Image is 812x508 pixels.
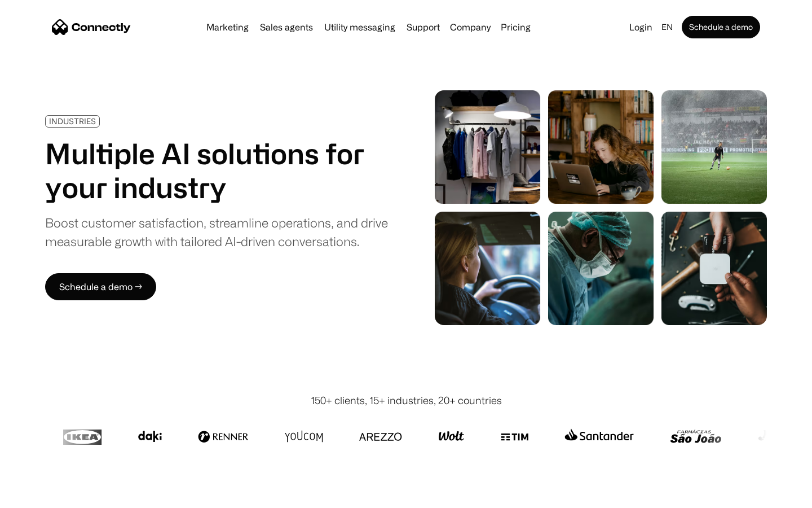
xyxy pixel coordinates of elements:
a: Schedule a demo [682,16,760,38]
a: Login [625,19,657,35]
div: en [661,19,673,35]
ul: Language list [23,488,68,504]
a: Marketing [202,23,253,32]
h1: Multiple AI solutions for your industry [45,137,388,204]
aside: Language selected: English [11,487,68,504]
div: Boost customer satisfaction, streamline operations, and drive measurable growth with tailored AI-... [45,213,388,251]
a: Schedule a demo → [45,273,156,300]
a: Sales agents [255,23,317,32]
div: INDUSTRIES [49,117,96,125]
div: 150+ clients, 15+ industries, 20+ countries [311,393,502,408]
a: Pricing [496,23,535,32]
div: Company [450,19,491,35]
a: Support [402,23,444,32]
a: Utility messaging [320,23,400,32]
